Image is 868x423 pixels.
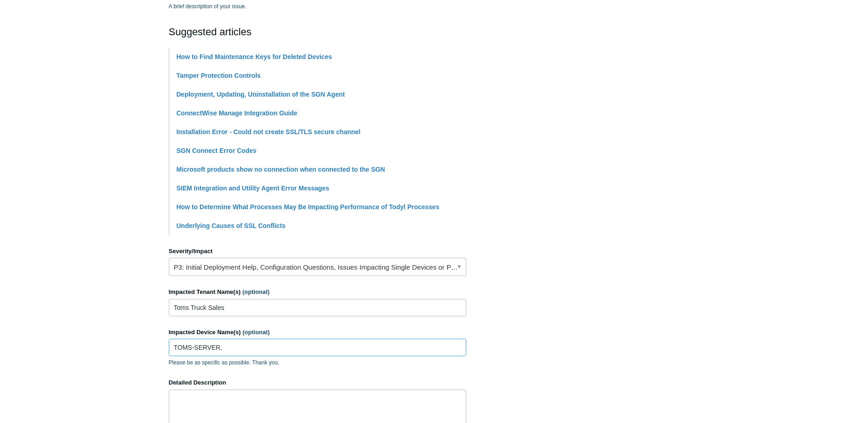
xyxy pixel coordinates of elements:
p: A brief description of your issue. [169,2,466,11]
span: (optional) [243,329,270,336]
p: Please be as specific as possible. Thank you. [169,358,466,367]
a: Tamper Protection Controls [177,72,261,79]
a: Microsoft products show no connection when connected to the SGN [177,166,385,173]
a: ConnectWise Manage Integration Guide [177,109,297,117]
label: Severity/Impact [169,247,466,256]
a: How to Find Maintenance Keys for Deleted Devices [177,53,332,60]
a: P3: Initial Deployment Help, Configuration Questions, Issues Impacting Single Devices or Past Out... [169,258,466,276]
a: Underlying Causes of SSL Conflicts [177,222,286,229]
a: Deployment, Updating, Uninstallation of the SGN Agent [177,91,345,98]
span: (optional) [243,288,270,295]
a: How to Determine What Processes May Be Impacting Performance of Todyl Processes [177,203,440,211]
a: Installation Error - Could not create SSL/TLS secure channel [177,128,361,136]
a: SGN Connect Error Codes [177,147,257,154]
label: Impacted Device Name(s) [169,328,466,337]
label: Detailed Description [169,378,466,387]
h2: Suggested articles [169,24,466,39]
label: Impacted Tenant Name(s) [169,287,466,297]
a: SIEM Integration and Utility Agent Error Messages [177,184,329,192]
